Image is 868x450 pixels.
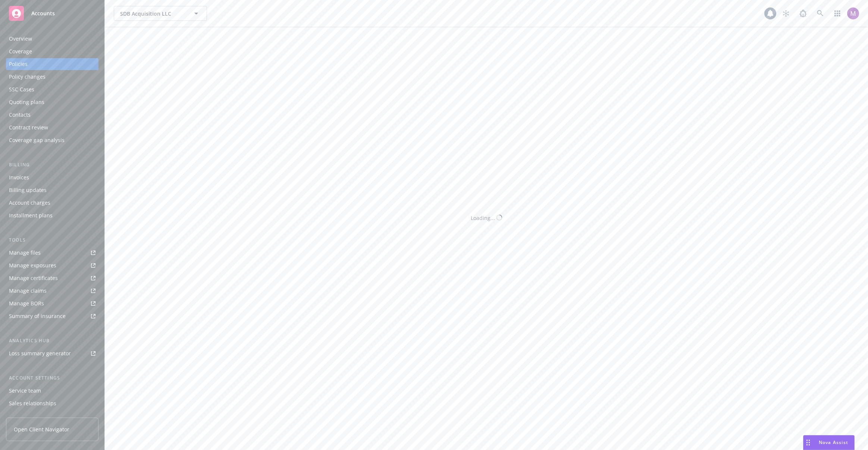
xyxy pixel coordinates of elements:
div: Overview [9,33,32,45]
a: Stop snowing [778,6,793,21]
div: Service team [9,385,41,397]
a: Related accounts [6,410,98,422]
div: Account settings [6,374,98,382]
div: Coverage gap analysis [9,134,65,146]
div: Policy changes [9,71,46,83]
div: Sales relationships [9,397,56,409]
a: Sales relationships [6,397,98,409]
div: Coverage [9,45,32,57]
button: SDB Acquisition LLC [114,6,207,21]
div: Summary of insurance [9,310,66,322]
span: SDB Acquisition LLC [120,10,185,18]
span: Accounts [31,10,55,16]
a: Contract review [6,122,98,133]
img: photo [847,7,859,19]
div: Manage certificates [9,272,58,284]
div: Loading... [471,214,495,221]
a: Billing updates [6,184,98,196]
div: Contract review [9,122,48,133]
div: Billing updates [9,184,47,196]
a: Manage exposures [6,259,98,271]
a: Report a Bug [796,6,811,21]
button: Nova Assist [803,435,855,450]
a: Manage BORs [6,298,98,309]
div: Installment plans [9,210,53,221]
div: Tools [6,236,98,244]
a: Loss summary generator [6,347,98,359]
div: Loss summary generator [9,347,71,359]
a: Policies [6,58,98,70]
a: Manage claims [6,285,98,297]
a: Switch app [830,6,845,21]
a: Overview [6,33,98,45]
div: Drag to move [803,435,813,450]
div: Manage files [9,247,41,259]
a: Summary of insurance [6,310,98,322]
div: Manage BORs [9,298,44,309]
div: SSC Cases [9,84,34,95]
div: Quoting plans [9,96,44,108]
a: Quoting plans [6,96,98,108]
a: Service team [6,385,98,397]
div: Related accounts [9,410,52,422]
div: Manage claims [9,285,47,297]
a: Manage files [6,247,98,259]
div: Invoices [9,171,29,183]
div: Account charges [9,197,50,209]
div: Manage exposures [9,259,56,271]
span: Nova Assist [819,439,848,446]
div: Policies [9,58,28,70]
a: Installment plans [6,210,98,221]
div: Billing [6,161,98,169]
a: Invoices [6,171,98,183]
a: Manage certificates [6,272,98,284]
div: Analytics hub [6,337,98,344]
a: Coverage gap analysis [6,134,98,146]
div: Contacts [9,109,31,121]
span: Open Client Navigator [14,425,69,433]
a: Account charges [6,197,98,209]
a: Contacts [6,109,98,121]
a: SSC Cases [6,84,98,95]
a: Coverage [6,45,98,57]
a: Accounts [6,3,98,24]
a: Policy changes [6,71,98,83]
a: Search [813,6,828,21]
